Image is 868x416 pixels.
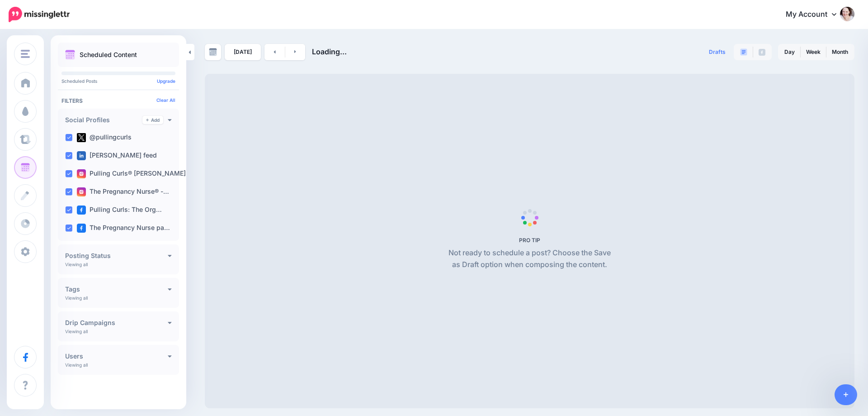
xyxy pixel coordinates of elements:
[65,362,88,368] p: Viewing all
[740,48,747,56] img: paragraph-boxed.png
[209,48,217,56] img: calendar-grey-darker.png
[77,151,157,160] label: [PERSON_NAME] feed
[801,45,826,59] a: Week
[77,224,170,233] label: The Pregnancy Nurse pa…
[65,286,168,292] h4: Tags
[445,247,614,271] p: Not ready to schedule a post? Choose the Save as Draft option when composing the content.
[77,169,193,178] label: Pulling Curls® [PERSON_NAME] …
[65,50,75,60] img: calendar.png
[65,353,168,359] h4: Users
[65,295,88,301] p: Viewing all
[65,329,88,334] p: Viewing all
[709,49,726,55] span: Drafts
[312,47,347,56] span: Loading...
[61,79,175,83] p: Scheduled Posts
[77,133,86,142] img: twitter-square.png
[225,44,261,60] a: [DATE]
[65,117,142,123] h4: Social Profiles
[9,7,70,22] img: Missinglettr
[77,151,86,160] img: linkedin-square.png
[777,4,854,26] a: My Account
[703,44,731,60] a: Drafts
[77,133,132,142] label: @pullingcurls
[77,206,86,215] img: facebook-square.png
[445,237,614,244] h5: PRO TIP
[77,187,86,196] img: instagram-square.png
[826,45,854,59] a: Month
[779,45,800,59] a: Day
[156,97,175,103] a: Clear All
[77,187,169,196] label: The Pregnancy Nurse® -…
[157,78,175,84] a: Upgrade
[65,320,168,326] h4: Drip Campaigns
[61,97,175,104] h4: Filters
[77,206,162,215] label: Pulling Curls: The Org…
[77,169,86,178] img: instagram-square.png
[759,49,765,56] img: facebook-grey-square.png
[77,224,86,233] img: facebook-square.png
[142,116,163,124] a: Add
[65,253,168,259] h4: Posting Status
[65,262,88,267] p: Viewing all
[80,52,137,58] p: Scheduled Content
[21,50,30,58] img: menu.png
